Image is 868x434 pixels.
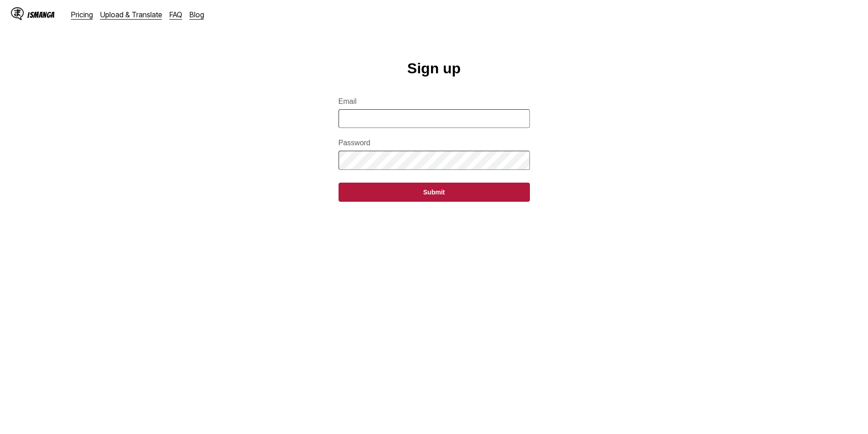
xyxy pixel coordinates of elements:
button: Submit [339,183,530,202]
a: Upload & Translate [100,10,162,19]
a: FAQ [169,10,182,19]
div: IsManga [27,10,55,19]
label: Password [339,139,530,147]
h1: Sign up [407,60,461,77]
a: IsManga LogoIsManga [11,7,71,22]
a: Pricing [71,10,93,19]
label: Email [339,97,530,106]
a: Blog [190,10,204,19]
img: IsManga Logo [11,7,24,20]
